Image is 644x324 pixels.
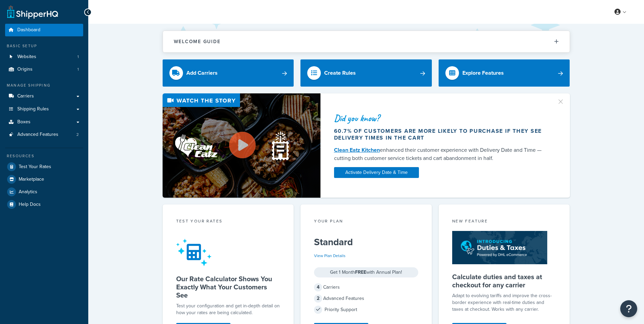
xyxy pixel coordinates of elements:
a: View Plan Details [314,253,346,259]
span: Dashboard [17,27,40,33]
div: 60.7% of customers are more likely to purchase if they see delivery times in the cart [334,128,549,141]
h5: Standard [314,237,418,248]
a: Add Carriers [163,59,294,87]
button: Welcome Guide [163,31,570,52]
a: Analytics [5,186,83,198]
span: 2 [76,132,79,138]
div: Your Plan [314,218,418,226]
span: 1 [77,54,79,60]
div: Explore Features [462,68,504,78]
div: Manage Shipping [5,83,83,88]
div: Create Rules [324,68,356,78]
a: Shipping Rules [5,103,83,115]
li: Websites [5,51,83,63]
a: Boxes [5,116,83,128]
span: Origins [17,67,33,72]
span: Analytics [19,189,37,195]
span: 2 [314,294,322,303]
li: Advanced Features [5,128,83,141]
div: Basic Setup [5,43,83,49]
a: Origins1 [5,63,83,76]
span: Websites [17,54,36,60]
a: Carriers [5,90,83,103]
span: Shipping Rules [17,106,49,112]
a: Marketplace [5,173,83,185]
div: Get 1 Month with Annual Plan! [314,267,418,277]
a: Advanced Features2 [5,128,83,141]
a: Websites1 [5,51,83,63]
a: Activate Delivery Date & Time [334,167,419,178]
span: 4 [314,283,322,291]
div: enhanced their customer experience with Delivery Date and Time — cutting both customer service ti... [334,146,549,162]
h5: Our Rate Calculator Shows You Exactly What Your Customers See [176,275,280,299]
span: Advanced Features [17,132,58,138]
img: Video thumbnail [163,93,320,198]
div: Priority Support [314,305,418,314]
span: Marketplace [19,177,44,182]
div: New Feature [452,218,556,226]
strong: FREE [355,269,366,276]
div: Test your rates [176,218,280,226]
h5: Calculate duties and taxes at checkout for any carrier [452,273,556,289]
span: Test Your Rates [19,164,51,170]
span: Help Docs [19,202,41,208]
h2: Welcome Guide [174,39,221,44]
a: Test Your Rates [5,161,83,173]
div: Carriers [314,283,418,292]
div: Test your configuration and get in-depth detail on how your rates are being calculated. [176,303,280,316]
button: Open Resource Center [620,300,637,317]
span: Carriers [17,93,34,99]
div: Did you know? [334,113,549,123]
li: Origins [5,63,83,76]
a: Explore Features [439,59,570,87]
span: 1 [77,67,79,72]
div: Resources [5,153,83,159]
div: Advanced Features [314,294,418,303]
p: Adapt to evolving tariffs and improve the cross-border experience with real-time duties and taxes... [452,292,556,313]
div: Add Carriers [186,68,218,78]
a: Clean Eatz Kitchen [334,146,380,154]
span: Boxes [17,119,31,125]
a: Dashboard [5,24,83,36]
a: Help Docs [5,198,83,211]
a: Create Rules [300,59,432,87]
